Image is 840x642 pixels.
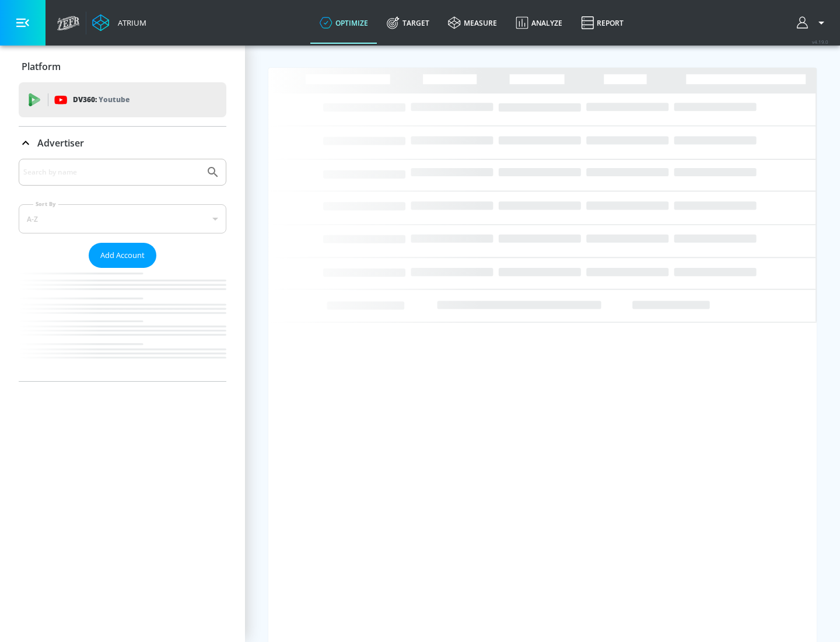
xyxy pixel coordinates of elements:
[22,60,61,73] p: Platform
[113,18,146,28] div: Atrium
[100,249,145,262] span: Add Account
[572,2,633,44] a: Report
[19,159,226,381] div: Advertiser
[19,82,226,117] div: DV360: Youtube
[89,243,156,268] button: Add Account
[19,204,226,233] div: A-Z
[377,2,439,44] a: Target
[19,268,226,381] nav: list of Advertiser
[92,14,146,32] a: Atrium
[310,2,377,44] a: optimize
[19,127,226,159] div: Advertiser
[506,2,572,44] a: Analyze
[73,93,129,106] p: DV360:
[23,165,200,180] input: Search by name
[19,50,226,83] div: Platform
[33,200,58,208] label: Sort By
[812,39,828,45] span: v 4.19.0
[37,137,84,149] p: Advertiser
[99,93,129,106] p: Youtube
[439,2,506,44] a: measure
